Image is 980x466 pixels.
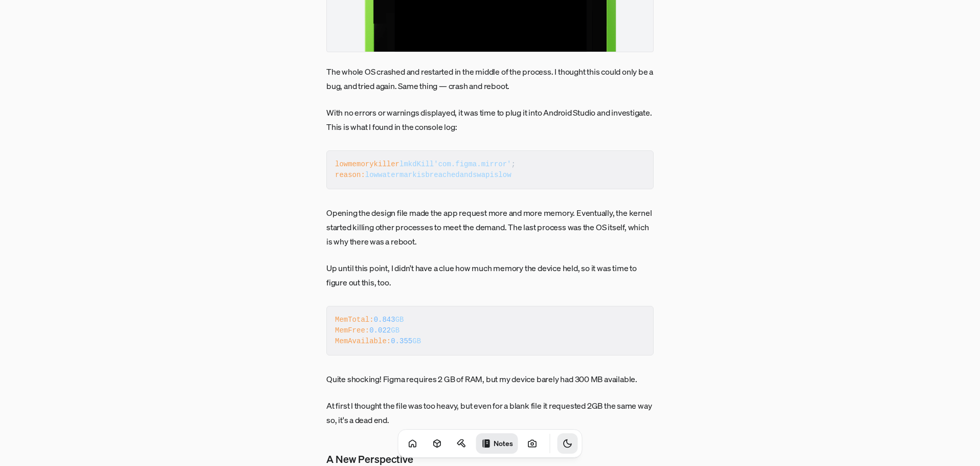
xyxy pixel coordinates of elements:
[378,171,417,179] span: watermark
[395,316,404,324] span: GB
[494,438,513,448] h1: Notes
[476,433,518,454] a: Notes
[417,160,434,168] span: Kill
[391,326,399,335] span: GB
[326,372,654,386] p: Quite shocking! Figma requires 2 GB of RAM, but my device barely had 300 MB available.
[460,171,473,179] span: and
[399,160,417,168] span: lmkd
[335,326,369,335] span: MemFree:
[391,337,412,345] span: 0.355
[335,337,391,345] span: MemAvailable:
[326,206,654,249] p: Opening the design file made the app request more and more memory. Eventually, the kernel started...
[490,171,499,179] span: is
[434,160,511,168] span: 'com.figma.mirror'
[326,398,654,427] p: At first I thought the file was too heavy, but even for a blank file it requested 2GB the same wa...
[335,171,365,179] span: reason:
[412,337,421,345] span: GB
[498,171,511,179] span: low
[473,171,490,179] span: swap
[425,171,459,179] span: breached
[326,261,654,290] p: Up until this point, I didn't have a clue how much memory the device held, so it was time to figu...
[511,160,515,168] span: ;
[326,64,654,93] p: The whole OS crashed and restarted in the middle of the process. I thought this could only be a b...
[365,171,378,179] span: low
[374,316,395,324] span: 0.843
[369,326,391,335] span: 0.022
[326,105,654,134] p: With no errors or warnings displayed, it was time to plug it into Android Studio and investigate....
[417,171,426,179] span: is
[335,160,399,168] span: lowmemorykiller
[335,316,374,324] span: MemTotal:
[558,433,578,454] button: Toggle Theme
